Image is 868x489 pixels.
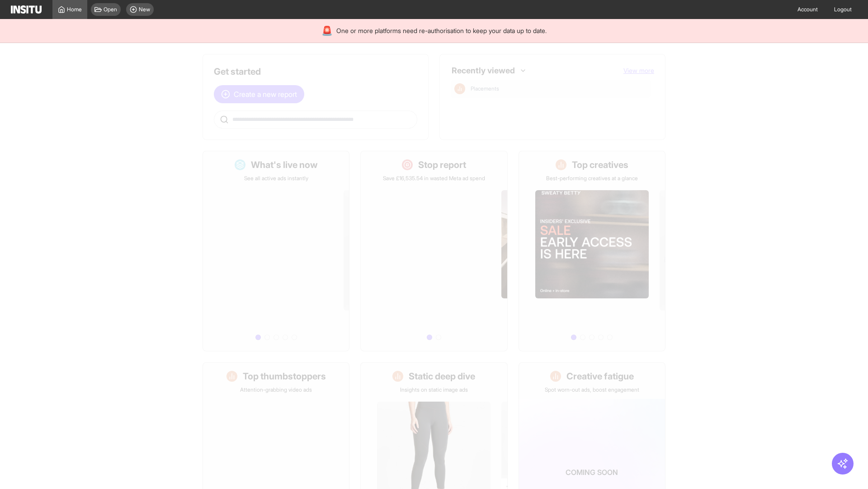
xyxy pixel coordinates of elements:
img: Logo [11,5,42,14]
span: Open [104,6,117,13]
span: New [139,6,150,13]
div: 🚨 [321,24,333,37]
span: Home [67,6,82,13]
span: One or more platforms need re-authorisation to keep your data up to date. [336,26,547,35]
